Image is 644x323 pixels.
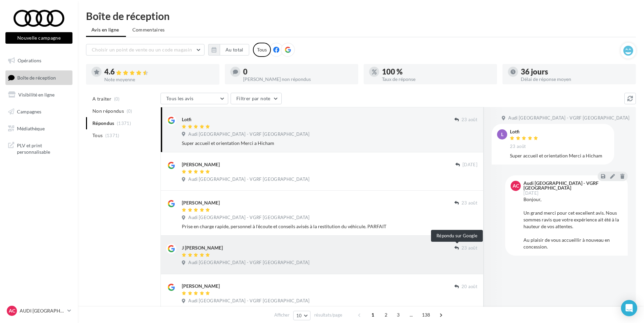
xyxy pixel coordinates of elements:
[188,298,309,304] span: Audi [GEOGRAPHIC_DATA] - VGRF [GEOGRAPHIC_DATA]
[86,44,205,56] button: Choisir un point de vente ou un code magasin
[182,223,477,230] div: Prise en charge rapide, personnel à l'écoute et conseils avisés à la restitution du véhicule. PAR...
[4,122,74,136] a: Médiathèque
[382,68,492,76] div: 100 %
[243,77,353,82] div: [PERSON_NAME] non répondus
[208,44,249,56] button: Au total
[188,215,309,221] span: Audi [GEOGRAPHIC_DATA] - VGRF [GEOGRAPHIC_DATA]
[9,307,15,314] span: AC
[461,200,477,206] span: 23 août
[296,313,302,318] span: 10
[5,304,72,317] a: AC AUDI [GEOGRAPHIC_DATA]
[4,88,74,102] a: Visibilité en ligne
[461,245,477,251] span: 23 août
[188,260,309,266] span: Audi [GEOGRAPHIC_DATA] - VGRF [GEOGRAPHIC_DATA]
[431,230,483,242] div: Répondu sur Google
[4,53,74,68] a: Opérations
[253,43,271,57] div: Tous
[461,284,477,290] span: 20 août
[160,93,228,104] button: Tous les avis
[104,68,214,76] div: 4.6
[314,312,342,318] span: résultats/page
[220,44,249,56] button: Au total
[510,152,609,159] div: Super accueil et orientation Merci a Hicham
[92,47,192,52] span: Choisir un point de vente ou un code magasin
[166,95,194,101] span: Tous les avis
[92,132,103,139] span: Tous
[182,140,477,147] div: Super accueil et orientation Merci a Hicham
[92,108,124,114] span: Non répondus
[4,105,74,119] a: Campagnes
[132,26,165,33] span: Commentaires
[182,283,220,289] div: [PERSON_NAME]
[381,309,391,320] span: 2
[17,125,45,131] span: Médiathèque
[104,77,214,82] div: Note moyenne
[521,68,630,76] div: 36 jours
[17,109,41,114] span: Campagnes
[17,74,56,80] span: Boîte de réception
[523,181,621,190] div: Audi [GEOGRAPHIC_DATA] - VGRF [GEOGRAPHIC_DATA]
[274,312,289,318] span: Afficher
[182,199,220,206] div: [PERSON_NAME]
[86,11,636,21] div: Boîte de réception
[419,309,433,320] span: 138
[406,309,417,320] span: ...
[621,300,637,316] div: Open Intercom Messenger
[231,93,282,104] button: Filtrer par note
[513,182,519,189] span: AC
[92,95,111,102] span: A traiter
[182,161,220,168] div: [PERSON_NAME]
[127,108,132,114] span: (0)
[510,144,526,150] span: 23 août
[501,131,503,138] span: L
[17,141,70,155] span: PLV et print personnalisable
[5,32,72,44] button: Nouvelle campagne
[114,96,120,102] span: (0)
[18,92,55,98] span: Visibilité en ligne
[521,77,630,82] div: Délai de réponse moyen
[188,176,309,182] span: Audi [GEOGRAPHIC_DATA] - VGRF [GEOGRAPHIC_DATA]
[18,58,41,63] span: Opérations
[4,70,74,85] a: Boîte de réception
[508,115,629,121] span: Audi [GEOGRAPHIC_DATA] - VGRF [GEOGRAPHIC_DATA]
[382,77,492,82] div: Taux de réponse
[523,191,538,195] span: [DATE]
[293,311,310,320] button: 10
[105,133,120,138] span: (1371)
[20,307,65,314] p: AUDI [GEOGRAPHIC_DATA]
[393,309,404,320] span: 3
[4,138,74,158] a: PLV et print personnalisable
[188,131,309,137] span: Audi [GEOGRAPHIC_DATA] - VGRF [GEOGRAPHIC_DATA]
[182,116,191,123] div: Lotfi
[243,68,353,76] div: 0
[367,309,378,320] span: 1
[510,129,540,134] div: Lotfi
[461,117,477,123] span: 23 août
[523,196,622,250] div: Bonjour, Un grand merci pour cet excellent avis. Nous sommes ravis que votre expérience ait été à...
[182,244,223,251] div: J [PERSON_NAME]
[463,162,477,168] span: [DATE]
